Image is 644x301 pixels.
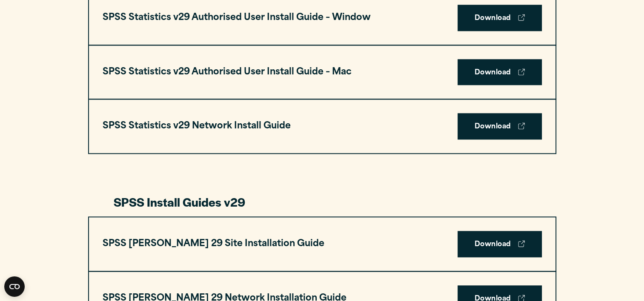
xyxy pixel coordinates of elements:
[458,113,542,139] a: Download
[4,276,25,297] button: Open CMP widget
[103,10,371,26] h3: SPSS Statistics v29 Authorised User Install Guide – Window
[458,59,542,85] a: Download
[458,231,542,257] a: Download
[103,236,324,252] h3: SPSS [PERSON_NAME] 29 Site Installation Guide
[114,194,531,210] h3: SPSS Install Guides v29
[103,118,291,134] h3: SPSS Statistics v29 Network Install Guide
[458,5,542,31] a: Download
[103,64,352,80] h3: SPSS Statistics v29 Authorised User Install Guide – Mac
